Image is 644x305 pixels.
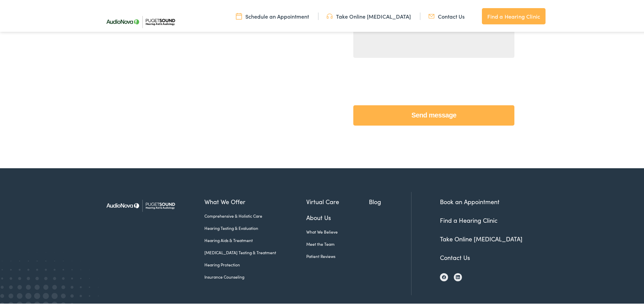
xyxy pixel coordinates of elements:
[306,227,369,234] a: What We Believe
[369,196,411,205] a: Blog
[102,191,179,218] img: Puget Sound Hearing Aid & Audiology
[236,11,309,19] a: Schedule an Appointment
[440,233,523,242] a: Take Online [MEDICAL_DATA]
[428,11,465,19] a: Contact Us
[306,212,369,221] a: About Us
[306,240,369,246] a: Meet the Team
[204,273,306,279] a: Insurance Counseling
[204,196,306,205] a: What We Offer
[327,11,333,19] img: utility icon
[204,248,306,254] a: [MEDICAL_DATA] Testing & Treatment
[353,65,456,92] iframe: reCAPTCHA
[204,212,306,218] a: Comprehensive & Holistic Care
[442,274,446,278] img: Facebook icon, indicating the presence of the site or brand on the social media platform.
[440,252,470,260] a: Contact Us
[456,274,460,278] img: LinkedIn
[440,196,499,204] a: Book an Appointment
[306,252,369,258] a: Patient Reviews
[327,11,411,19] a: Take Online [MEDICAL_DATA]
[482,7,546,23] a: Find a Hearing Clinic
[353,104,514,124] input: Send message
[428,11,435,19] img: utility icon
[204,236,306,242] a: Hearing Aids & Treatment
[236,11,242,19] img: utility icon
[204,260,306,266] a: Hearing Protection
[204,224,306,230] a: Hearing Testing & Evaluation
[306,196,369,205] a: Virtual Care
[440,215,497,223] a: Find a Hearing Clinic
